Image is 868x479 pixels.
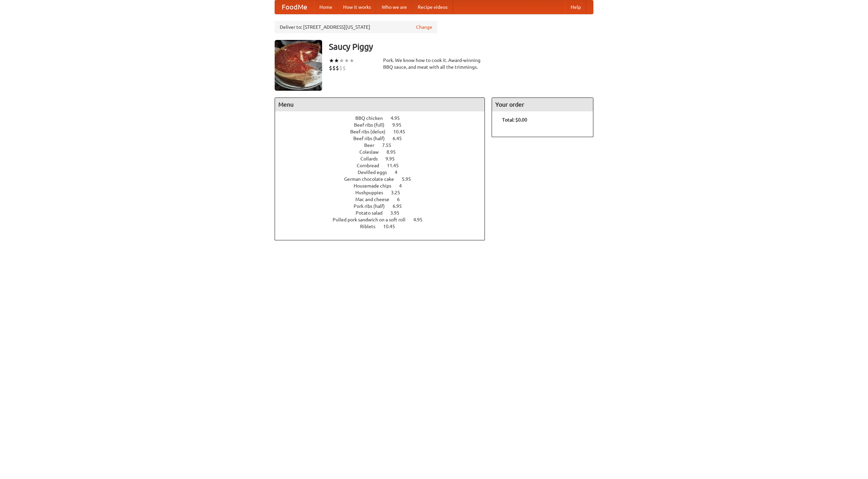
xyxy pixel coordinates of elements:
a: Beef ribs (full) 9.95 [354,122,414,128]
span: Beef ribs (delux) [350,129,392,134]
li: $ [339,64,342,72]
span: Housemade chips [354,183,398,189]
img: angular.jpg [275,40,322,91]
span: 7.55 [382,143,398,148]
a: Pork ribs (half) 6.95 [354,203,414,209]
span: 5.95 [402,176,418,182]
a: How it works [338,0,376,14]
span: 4.95 [413,217,429,222]
span: 9.95 [386,156,401,161]
a: Housemade chips 4 [354,183,414,189]
a: Who we are [376,0,412,14]
span: 3.95 [390,210,406,216]
a: Pulled pork sandwich on a soft roll 4.95 [333,217,435,222]
li: $ [329,64,332,72]
li: $ [342,64,346,72]
li: $ [336,64,339,72]
a: Potato salad 3.95 [356,210,412,216]
span: Hushpuppies [355,190,390,195]
a: Mac and cheese 6 [355,197,412,202]
span: BBQ chicken [355,115,390,121]
span: 4 [399,183,409,189]
span: 4 [395,170,404,175]
a: German chocolate cake 5.95 [344,176,423,182]
h4: Menu [275,98,485,111]
span: Beef ribs (full) [354,122,391,128]
span: 3.25 [391,190,407,195]
div: Deliver to: [STREET_ADDRESS][US_STATE] [275,21,437,33]
span: Mac and cheese [355,197,396,202]
span: Pulled pork sandwich on a soft roll [333,217,412,222]
a: Home [314,0,338,14]
span: German chocolate cake [344,176,401,182]
a: Beef ribs (delux) 10.45 [350,129,418,134]
a: BBQ chicken 4.95 [355,115,412,121]
span: 11.45 [387,163,406,168]
li: ★ [339,57,344,64]
li: ★ [329,57,334,64]
h4: Your order [492,98,593,111]
span: Beef ribs (half) [353,136,392,141]
span: 6.95 [393,203,409,209]
a: Help [565,0,586,14]
a: Riblets 10.45 [360,224,408,229]
span: Potato salad [356,210,389,216]
h3: Saucy Piggy [329,40,593,53]
span: 6.45 [393,136,409,141]
span: Devilled eggs [358,170,394,175]
span: 6 [397,197,407,202]
a: Beef ribs (half) 6.45 [353,136,414,141]
span: Coleslaw [359,149,386,155]
a: Cornbread 11.45 [357,163,411,168]
span: Riblets [360,224,382,229]
a: Beer 7.55 [364,143,404,148]
li: ★ [334,57,339,64]
li: $ [332,64,336,72]
a: Coleslaw 8.95 [359,149,408,155]
span: 9.95 [392,122,408,128]
a: Collards 9.95 [360,156,407,161]
span: Cornbread [357,163,386,168]
span: Beer [364,143,381,148]
b: Total: $0.00 [502,117,527,123]
a: Devilled eggs 4 [358,170,410,175]
span: 4.95 [391,115,407,121]
li: ★ [344,57,349,64]
div: Pork. We know how to cook it. Award-winning BBQ sauce, and meat with all the trimmings. [383,57,485,70]
span: Pork ribs (half) [354,203,392,209]
span: Collards [360,156,384,161]
a: FoodMe [275,0,314,14]
li: ★ [349,57,354,64]
span: 8.95 [387,149,402,155]
span: 10.45 [383,224,402,229]
a: Change [416,24,432,30]
a: Hushpuppies 3.25 [355,190,413,195]
a: Recipe videos [412,0,453,14]
span: 10.45 [393,129,412,134]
